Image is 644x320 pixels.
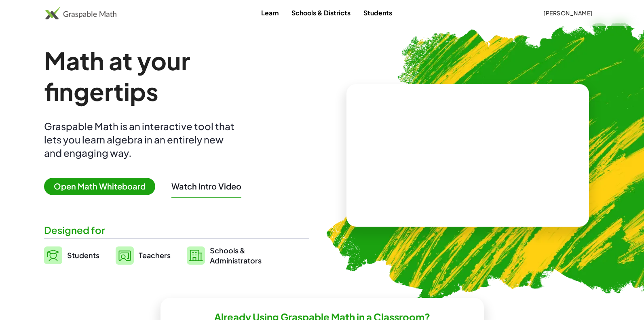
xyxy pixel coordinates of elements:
[44,245,99,265] a: Students
[285,5,357,20] a: Schools & Districts
[187,246,205,265] img: svg%3e
[116,245,171,265] a: Teachers
[543,9,593,17] span: [PERSON_NAME]
[255,5,285,20] a: Learn
[44,178,155,195] span: Open Math Whiteboard
[537,6,599,20] button: [PERSON_NAME]
[44,120,238,160] div: Graspable Math is an interactive tool that lets you learn algebra in an entirely new and engaging...
[116,246,134,265] img: svg%3e
[67,251,99,260] span: Students
[44,246,62,264] img: svg%3e
[171,181,241,192] button: Watch Intro Video
[139,251,171,260] span: Teachers
[44,183,162,191] a: Open Math Whiteboard
[407,125,528,186] video: What is this? This is dynamic math notation. Dynamic math notation plays a central role in how Gr...
[210,245,262,265] span: Schools & Administrators
[357,5,399,20] a: Students
[187,245,262,265] a: Schools &Administrators
[44,223,309,237] div: Designed for
[44,45,301,107] h1: Math at your fingertips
